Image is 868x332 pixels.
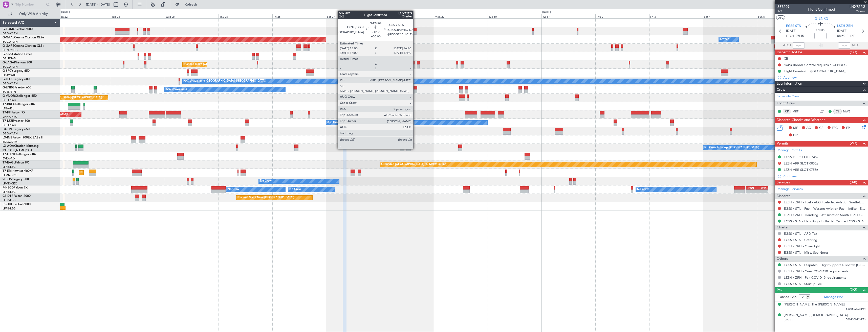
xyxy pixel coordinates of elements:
[783,43,791,48] span: ATOT
[219,14,272,18] div: Thu 25
[3,107,14,110] a: LTBA/ISL
[184,77,266,85] div: A/C Unavailable [GEOGRAPHIC_DATA] ([GEOGRAPHIC_DATA])
[3,136,12,139] span: LX-INB
[3,61,14,64] span: G-JAGA
[3,161,29,164] a: T7-EAGLFalcon 8X
[793,126,798,131] span: MF
[815,16,829,21] span: G-ENRG
[777,193,791,199] span: Dispatch
[786,34,794,39] span: ETOT
[846,318,865,322] span: 560930092 (PP)
[777,256,788,262] span: Others
[289,186,301,193] div: No Crew
[3,111,11,114] span: T7-FFI
[784,282,822,286] a: EGSS / STN - Startup Fee
[649,14,703,18] div: Fri 3
[846,307,865,311] span: 560650203 (PP)
[777,187,803,192] a: Manage Services
[3,136,42,139] a: LX-INBFalcon 900EX EASy II
[819,126,823,131] span: CR
[541,14,595,18] div: Wed 1
[3,32,18,35] a: EGGW/LTN
[792,109,804,114] a: MRP
[343,36,352,43] div: Owner
[22,94,102,102] div: Planned Maint [GEOGRAPHIC_DATA] ([GEOGRAPHIC_DATA])
[228,186,239,193] div: No Crew
[778,162,781,165] button: D
[3,120,30,123] a: T7-LZZIPraetor 600
[3,40,18,44] a: EGGW/LTN
[806,126,811,131] span: AC
[846,126,850,131] span: FP
[3,69,13,73] span: G-SPCY
[777,180,790,185] span: Services
[3,128,13,131] span: LX-TRO
[3,198,16,202] a: LFPB/LBG
[776,15,785,20] button: UTC
[3,123,16,127] a: EGLF/FAB
[837,34,845,39] span: 08:50
[3,161,15,164] span: T7-EAGL
[86,2,110,7] span: [DATE] - [DATE]
[777,4,790,9] span: 537209
[777,148,802,153] a: Manage Permits
[3,186,28,189] a: F-HECDFalcon 7X
[704,144,759,152] div: No Crew Antwerp ([GEOGRAPHIC_DATA])
[837,24,853,29] span: LSZH ZRH
[784,155,818,159] div: EGSS DEP SLOT 0745z
[850,4,865,9] span: LNX72RG
[757,190,768,193] div: -
[850,180,857,185] span: (3/8)
[796,34,804,39] span: 07:45
[3,148,32,152] a: [PERSON_NAME]/QSA
[165,14,219,18] div: Wed 24
[832,126,838,131] span: FFC
[784,161,818,165] div: LSZH ARR SLOT 0850z
[824,295,843,300] a: Manage PAX
[3,178,13,181] span: 9H-LPZ
[3,145,39,148] a: LX-AOACitation Mustang
[757,186,768,189] div: WSSL
[173,1,203,9] button: Refresh
[3,53,12,56] span: G-SIRS
[260,177,272,185] div: No Crew
[488,14,541,18] div: Tue 30
[833,109,842,114] div: CS
[272,14,326,18] div: Fri 26
[783,174,865,178] div: Add new
[3,182,17,185] a: LFMD/CEQ
[777,94,799,99] a: Schedule Crew
[3,153,14,156] span: T7-DYN
[777,87,785,93] span: Crew
[180,3,202,6] span: Refresh
[784,63,847,67] div: Swiss Border Control requires a GENDEC
[850,287,857,292] span: (2/2)
[595,14,649,18] div: Thu 2
[3,78,30,81] a: G-LEGCLegacy 600
[784,56,788,61] div: CB
[784,318,792,322] span: [DATE]
[542,10,551,14] div: [DATE]
[777,295,796,300] label: Planned PAX
[3,157,15,160] a: EVRA/RIX
[3,94,37,98] a: G-VNORChallenger 650
[3,115,17,119] a: VHHH/HKG
[784,275,846,280] a: LSZH / ZRH - Pax COVID19 requirements
[784,206,865,211] a: EGSS / STN - Fuel - Weston Aviation Fuel - Inflite - EGSS / STN
[777,101,795,106] span: Flight Crew
[327,119,409,127] div: A/C Unavailable [GEOGRAPHIC_DATA] ([GEOGRAPHIC_DATA])
[3,53,32,56] a: G-SIRSCitation Excel
[777,9,790,14] span: 1/2
[784,244,820,248] a: LSZH / ZRH - Overnight
[784,200,865,204] a: LSZH / ZRH - Fuel - AEG Fuels-Jet Aviation South-LSZH/ZRH
[166,86,187,93] div: A/C Unavailable
[783,109,791,114] div: CP
[3,82,18,85] a: EGGW/LTN
[793,133,798,138] span: DP
[850,50,857,55] span: (1/3)
[784,231,817,236] a: EGSS / STN - APD Tax
[786,24,801,29] span: EGSS STN
[3,132,18,135] a: EGGW/LTN
[850,9,865,14] span: Charter
[3,61,32,64] a: G-JAGAPhenom 300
